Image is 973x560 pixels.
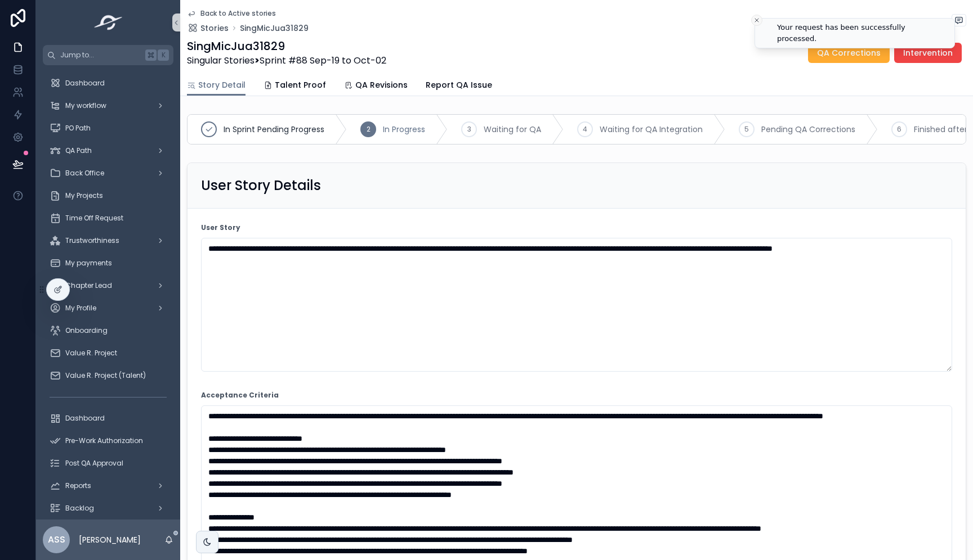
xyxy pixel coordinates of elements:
[43,45,173,65] button: Jump to...K
[201,391,279,400] strong: Acceptance Criteria
[79,534,141,545] p: [PERSON_NAME]
[43,320,173,341] a: Onboarding
[240,22,309,34] a: SingMicJua31829
[187,22,229,34] a: Stories
[43,96,173,116] a: My workflow
[65,236,119,245] span: Trustworthiness
[65,371,146,380] span: Value R. Project (Talent)
[43,208,173,228] a: Time Off Request
[201,223,240,232] strong: User Story
[43,431,173,451] a: Pre-Work Authorization
[43,118,173,138] a: PO Path
[383,124,425,135] span: In Progress
[65,169,104,178] span: Back Office
[65,214,123,223] span: Time Off Request
[65,414,105,423] span: Dashboard
[43,408,173,428] a: Dashboard
[426,75,492,97] a: Report QA Issue
[255,54,260,67] strong: >
[43,298,173,318] a: My Profile
[43,253,173,273] a: My payments
[43,498,173,518] a: Backlog
[583,125,587,134] span: 4
[65,481,91,490] span: Reports
[48,533,65,547] span: ASS
[344,75,408,97] a: QA Revisions
[65,281,112,290] span: Chapter Lead
[43,231,173,251] a: Trustworthiness
[65,146,92,155] span: QA Path
[187,54,386,67] span: Singular Stories Sprint #88 Sep-19 to Oct-02
[43,476,173,496] a: Reports
[65,304,96,313] span: My Profile
[36,65,180,520] div: scrollable content
[751,15,762,26] button: Close toast
[65,349,117,358] span: Value R. Project
[200,22,229,34] span: Stories
[484,124,541,135] span: Waiting for QA
[91,13,126,31] img: App logo
[355,79,408,91] span: QA Revisions
[761,124,855,135] span: Pending QA Corrections
[600,124,703,135] span: Waiting for QA Integration
[198,79,246,91] span: Story Detail
[65,124,91,133] span: PO Path
[187,9,276,18] a: Back to Active stories
[264,75,326,97] a: Talent Proof
[65,191,103,200] span: My Projects
[467,125,471,134] span: 3
[777,22,945,44] div: Your request has been successfully processed.
[43,365,173,386] a: Value R. Project (Talent)
[187,38,386,54] h1: SingMicJua31829
[65,436,143,445] span: Pre-Work Authorization
[65,259,112,268] span: My payments
[903,47,953,58] span: Intervention
[426,79,492,91] span: Report QA Issue
[897,125,901,134] span: 6
[224,124,324,135] span: In Sprint Pending Progress
[65,79,105,88] span: Dashboard
[60,51,141,60] span: Jump to...
[43,453,173,473] a: Post QA Approval
[43,343,173,363] a: Value R. Project
[65,504,94,513] span: Backlog
[43,73,173,93] a: Dashboard
[817,47,881,58] span: QA Corrections
[43,163,173,183] a: Back Office
[187,75,246,96] a: Story Detail
[744,125,749,134] span: 5
[65,459,123,468] span: Post QA Approval
[159,51,168,60] span: K
[65,101,106,110] span: My workflow
[367,125,371,134] span: 2
[43,276,173,296] a: Chapter Lead
[65,326,108,335] span: Onboarding
[808,43,890,63] button: QA Corrections
[43,141,173,161] a: QA Path
[200,9,276,18] span: Back to Active stories
[275,79,326,91] span: Talent Proof
[201,177,321,195] h2: User Story Details
[43,186,173,206] a: My Projects
[894,43,962,63] button: Intervention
